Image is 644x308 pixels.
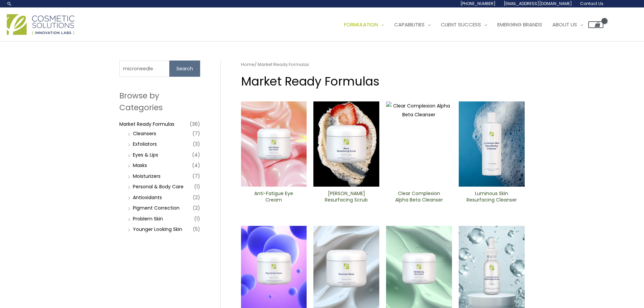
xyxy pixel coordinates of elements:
a: [PERSON_NAME] Resurfacing Scrub [319,190,374,206]
h2: [PERSON_NAME] Resurfacing Scrub [319,190,374,203]
button: Search [169,61,200,77]
span: (2) [193,203,200,213]
h2: Clear Complexion Alpha Beta ​Cleanser [392,190,446,203]
a: PIgment Correction [133,205,180,211]
a: Luminous Skin Resurfacing ​Cleanser [464,190,519,206]
a: Anti-Fatigue Eye Cream [246,190,301,206]
span: (4) [192,150,200,160]
span: [PHONE_NUMBER] [460,1,496,6]
span: (2) [193,193,200,202]
a: Problem Skin [133,215,163,222]
input: Search products… [119,61,169,77]
a: Emerging Brands [492,15,547,35]
a: Clear Complexion Alpha Beta ​Cleanser [392,190,446,206]
span: (5) [193,224,200,234]
a: Younger Looking Skin [133,226,182,233]
a: Market Ready Formulas [119,121,174,127]
a: Masks [133,162,147,169]
h2: Luminous Skin Resurfacing ​Cleanser [464,190,519,203]
a: Home [241,61,255,68]
span: (7) [192,129,200,138]
img: Clear Complexion Alpha Beta ​Cleanser [386,101,452,187]
nav: Breadcrumb [241,61,525,69]
a: Personal & Body Care [133,183,184,190]
span: (7) [192,171,200,181]
span: (36) [190,119,200,129]
a: Cleansers [133,130,156,137]
img: Cosmetic Solutions Logo [7,14,74,35]
span: Emerging Brands [497,21,542,28]
span: Contact Us [580,1,603,6]
h1: Market Ready Formulas [241,73,525,90]
span: (1) [194,214,200,223]
nav: Site Navigation [334,15,603,35]
img: Berry Resurfacing Scrub [313,101,379,187]
a: View Shopping Cart, empty [588,21,603,28]
span: Formulation [344,21,378,28]
span: (1) [194,182,200,191]
a: Antioxidants [133,194,162,201]
span: About Us [552,21,577,28]
span: Client Success [441,21,481,28]
span: (4) [192,161,200,170]
span: [EMAIL_ADDRESS][DOMAIN_NAME] [504,1,572,6]
h2: Anti-Fatigue Eye Cream [246,190,301,203]
a: Formulation [339,15,389,35]
a: Moisturizers [133,173,161,180]
img: Anti Fatigue Eye Cream [241,101,307,187]
a: Search icon link [7,1,12,6]
a: Eyes & Lips [133,151,158,158]
a: Client Success [436,15,492,35]
a: Exfoliators [133,141,157,147]
span: (3) [193,139,200,149]
a: About Us [547,15,588,35]
img: Luminous Skin Resurfacing ​Cleanser [459,101,525,187]
span: Capabilities [394,21,425,28]
a: Capabilities [389,15,436,35]
h2: Browse by Categories [119,90,200,113]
